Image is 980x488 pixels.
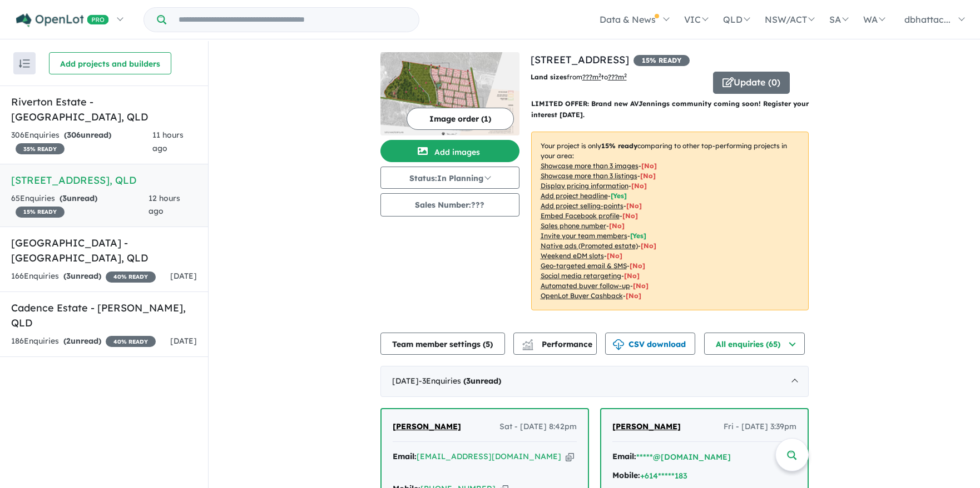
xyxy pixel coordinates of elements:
u: Showcase more than 3 images [541,162,639,170]
a: [STREET_ADDRESS] [531,53,629,66]
u: Automated buyer follow-up [541,281,630,290]
button: Performance [513,333,597,355]
h5: [STREET_ADDRESS] , QLD [11,173,197,188]
a: [EMAIL_ADDRESS][DOMAIN_NAME] [417,451,561,461]
button: Sales Number:??? [380,193,519,217]
span: 35 % READY [16,143,65,154]
span: 12 hours ago [149,193,180,217]
u: Sales phone number [541,222,606,230]
button: CSV download [605,333,695,355]
b: 15 % ready [601,142,637,150]
span: [No] [641,242,656,250]
strong: ( unread) [64,130,111,140]
span: 40 % READY [106,271,156,283]
button: Update (0) [713,72,790,94]
span: [ Yes ] [611,192,627,200]
button: All enquiries (65) [704,333,805,355]
span: [ No ] [640,172,656,180]
strong: ( unread) [63,271,101,281]
strong: Email: [612,451,636,461]
span: [No] [626,291,641,300]
span: [DATE] [170,336,197,346]
strong: Email: [393,451,417,461]
b: Land sizes [531,73,567,81]
span: 3 [62,193,67,203]
u: Native ads (Promoted estate) [541,242,638,250]
img: Openlot PRO Logo White [16,13,109,27]
button: Add projects and builders [49,52,171,74]
strong: ( unread) [60,193,97,203]
sup: 2 [624,72,627,78]
span: 306 [67,130,81,140]
span: [ No ] [626,202,642,210]
u: Weekend eDM slots [541,251,604,260]
button: Copy [566,451,574,462]
span: 5 [486,339,490,349]
p: LIMITED OFFER: Brand new AVJennings community coming soon! Register your interest [DATE]. [531,98,809,121]
span: [No] [624,271,640,280]
img: 112-134 Daleys Road - Ripley [380,52,519,135]
span: 2 [66,336,71,346]
sup: 2 [598,72,601,78]
a: [PERSON_NAME] [612,420,681,434]
a: [PERSON_NAME] [393,420,461,434]
span: 3 [466,376,471,386]
span: 40 % READY [106,336,156,347]
strong: ( unread) [63,336,101,346]
input: Try estate name, suburb, builder or developer [169,8,417,32]
span: [ No ] [631,182,647,190]
img: sort.svg [19,59,30,68]
span: dbhattac... [904,14,951,25]
img: download icon [613,339,624,350]
span: [ No ] [641,162,657,170]
h5: Riverton Estate - [GEOGRAPHIC_DATA] , QLD [11,94,197,124]
p: from [531,72,705,83]
button: Team member settings (5) [380,333,505,355]
span: 15 % READY [633,55,690,66]
span: [PERSON_NAME] [393,421,461,431]
u: Embed Facebook profile [541,212,620,220]
div: 65 Enquir ies [11,192,149,219]
span: 3 [66,271,71,281]
span: [No] [607,251,622,260]
u: Add project headline [541,192,608,200]
span: [PERSON_NAME] [612,421,681,431]
strong: Mobile: [612,470,640,480]
span: [No] [630,261,645,270]
span: [DATE] [170,271,197,281]
div: 306 Enquir ies [11,129,152,155]
u: ??? m [582,73,601,81]
u: Display pricing information [541,182,628,190]
span: [ Yes ] [630,232,646,240]
span: [No] [633,281,649,290]
span: - 3 Enquir ies [419,376,501,386]
span: to [601,73,627,81]
u: Showcase more than 3 listings [541,172,637,180]
u: ???m [608,73,627,81]
button: Image order (1) [407,108,514,130]
span: [ No ] [622,212,638,220]
u: Geo-targeted email & SMS [541,261,627,270]
u: OpenLot Buyer Cashback [541,291,623,300]
u: Invite your team members [541,232,627,240]
span: 11 hours ago [152,130,184,153]
img: bar-chart.svg [522,343,533,350]
span: Fri - [DATE] 3:39pm [724,420,796,434]
u: Social media retargeting [541,271,621,280]
img: line-chart.svg [522,339,532,345]
div: 166 Enquir ies [11,270,156,283]
button: Status:In Planning [380,167,519,189]
p: Your project is only comparing to other top-performing projects in your area: - - - - - - - - - -... [531,132,809,310]
strong: ( unread) [463,376,501,386]
span: Sat - [DATE] 8:42pm [499,420,577,434]
h5: [GEOGRAPHIC_DATA] - [GEOGRAPHIC_DATA] , QLD [11,235,197,265]
span: Performance [524,339,592,349]
div: [DATE] [380,366,809,397]
u: Add project selling-points [541,202,623,210]
span: 15 % READY [16,207,65,218]
h5: Cadence Estate - [PERSON_NAME] , QLD [11,300,197,330]
span: [ No ] [609,222,625,230]
button: Add images [380,140,519,162]
div: 186 Enquir ies [11,335,156,348]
